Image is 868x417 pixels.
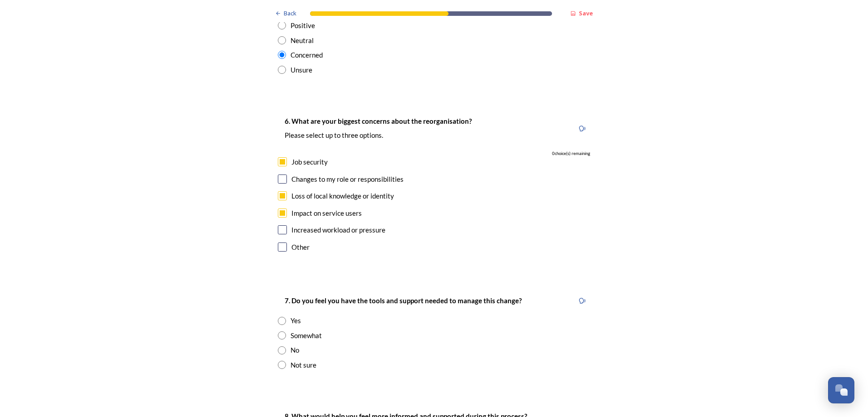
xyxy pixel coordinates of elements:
div: Yes [291,315,301,326]
div: Changes to my role or responsibilities [291,174,404,184]
div: Concerned [291,50,323,60]
div: Somewhat [291,330,322,341]
div: Other [291,242,310,252]
div: Neutral [291,35,314,46]
button: Open Chat [828,377,854,403]
div: Not sure [291,360,316,370]
div: Increased workload or pressure [291,225,385,235]
strong: Save [579,9,593,17]
div: No [291,345,299,355]
p: Please select up to three options. [285,131,472,140]
span: Back [284,9,296,18]
div: Positive [291,20,315,31]
strong: 6. What are your biggest concerns about the reorganisation? [285,117,472,125]
div: Loss of local knowledge or identity [291,191,394,201]
div: Impact on service users [291,208,362,218]
span: 0 choice(s) remaining [552,150,590,157]
div: Unsure [291,65,312,75]
strong: 7. Do you feel you have the tools and support needed to manage this change? [285,296,522,305]
div: Job security [291,157,328,167]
